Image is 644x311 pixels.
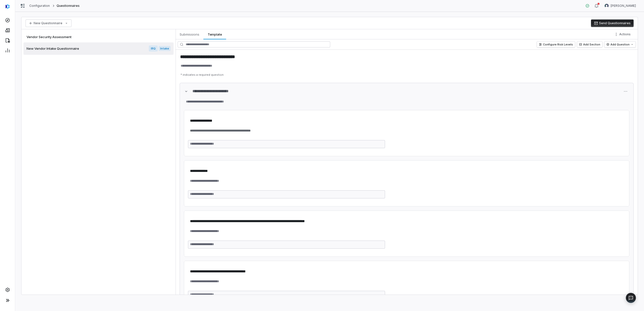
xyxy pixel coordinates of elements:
[29,4,50,8] a: Configuration
[27,35,71,39] span: Vendor Security Assessment
[591,19,634,27] button: Send Questionnaires
[23,42,174,55] a: New Vendor Intake QuestionnaireIRQIntake
[6,4,10,9] img: svg%3e
[613,31,634,38] button: More actions
[26,19,71,27] button: New Questionnaire
[537,41,575,47] button: Configure Risk Levels
[611,4,636,8] span: [PERSON_NAME]
[27,46,79,51] span: New Vendor Intake Questionnaire
[206,31,224,38] span: Template
[577,41,602,47] button: Add Section
[149,45,158,51] span: IRQ
[605,4,609,8] img: Brian Anderson avatar
[57,4,80,8] span: Questionnaires
[604,41,636,47] button: Add Question
[23,31,174,42] a: Vendor Security Assessment
[178,31,201,38] span: Submissions
[602,2,639,10] button: Brian Anderson avatar[PERSON_NAME]
[159,46,170,51] span: Intake
[179,71,635,79] p: * indicates a required question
